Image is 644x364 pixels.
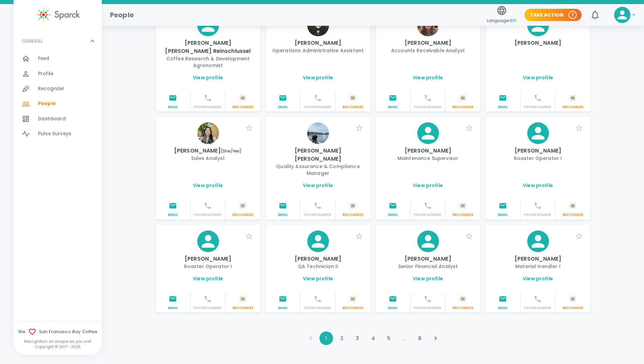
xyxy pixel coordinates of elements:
p: Email [379,213,408,217]
a: Profile [14,66,102,81]
span: We San Francisco Bay Coffee [14,328,102,336]
img: Sparck logo white [239,202,247,210]
img: Sparck logo white [459,295,467,303]
img: Sparck logo white [569,202,577,210]
span: Dashboard [38,116,66,122]
p: Recognize [338,306,368,310]
p: Email [159,213,188,217]
p: Recognize [448,213,478,217]
button: Go to page 2 [335,331,349,345]
a: Sparck logo [14,7,102,23]
p: Roaster Operator I [491,155,585,162]
p: Email [269,105,298,109]
p: Recognize [558,306,588,310]
p: [PERSON_NAME] [491,147,585,155]
button: Email [376,92,411,112]
button: Email [156,92,191,112]
p: Operations Administrative Assistant [271,47,365,54]
p: Sales Analyst [161,155,255,162]
a: View profile [193,182,223,189]
a: View profile [413,74,443,81]
p: Email [489,306,518,310]
img: Sparck logo white [569,94,577,102]
nav: pagination navigation [303,331,443,345]
p: Email [489,213,518,217]
button: Take Action 1 [525,9,582,21]
a: View profile [413,275,443,282]
div: … [398,335,411,342]
button: Sparck logo whiteRecognize [225,92,260,112]
p: Email [159,105,188,109]
button: Sparck logo whiteRecognize [335,92,370,112]
p: [PERSON_NAME] [491,255,585,263]
button: Sparck logo whiteRecognize [555,200,590,219]
p: Recognize [338,213,368,217]
p: Material Handler I [491,263,585,270]
p: Recognize [558,105,588,109]
img: Sparck logo white [349,295,357,303]
h1: People [110,9,134,20]
p: Coffee Research & Development Agronomist [161,55,255,69]
a: Recognize! [14,81,102,96]
p: [PERSON_NAME] [491,39,585,47]
span: Pulse Surveys [38,130,71,137]
span: en [510,16,516,24]
p: 1 [572,12,573,18]
p: Email [379,306,408,310]
p: Recognize [228,306,258,310]
span: Feed [38,55,50,62]
button: Email [376,293,411,312]
a: Dashboard [14,112,102,126]
button: Email [156,200,191,219]
p: Email [159,306,188,310]
img: Picture of Annabel [197,122,219,144]
span: Recognize! [38,85,65,92]
p: GENERAL [22,38,43,44]
p: Email [489,105,518,109]
a: View profile [523,275,553,282]
span: Profile [38,70,53,77]
p: [PERSON_NAME] [271,39,365,47]
p: Recognize [228,105,258,109]
button: Sparck logo whiteRecognize [445,293,480,312]
p: [PERSON_NAME] [PERSON_NAME] Reinschlussel [161,39,255,55]
a: View profile [193,275,223,282]
button: Email [266,200,301,219]
button: Email [376,200,411,219]
p: Email [269,306,298,310]
p: Copyright © 2017 - 2025 [14,344,102,349]
p: Email [269,213,298,217]
p: [PERSON_NAME] [381,147,475,155]
button: Go to page 8 [413,331,427,345]
a: View profile [303,74,333,81]
a: View profile [413,182,443,189]
p: Email [379,105,408,109]
a: Feed [14,51,102,66]
img: Sparck logo white [349,94,357,102]
a: View profile [193,74,223,81]
img: Sparck logo white [349,202,357,210]
button: Go to next page [429,331,442,345]
button: Sparck logo whiteRecognize [225,200,260,219]
p: Roaster Operator I [161,263,255,270]
p: Recognize [448,306,478,310]
p: Recognize [228,213,258,217]
span: Language: [487,16,516,25]
span: People [38,100,56,107]
p: [PERSON_NAME] [161,255,255,263]
a: People [14,96,102,111]
img: Picture of Anna Belle [307,122,329,144]
p: QA Technician II [271,263,365,270]
button: Email [486,200,521,219]
button: Sparck logo whiteRecognize [335,200,370,219]
img: Sparck logo [36,7,80,23]
button: Sparck logo whiteRecognize [555,293,590,312]
p: Accounts Receivable Analyst [381,47,475,54]
button: Sparck logo whiteRecognize [445,92,480,112]
a: Pulse Surveys [14,126,102,141]
p: [PERSON_NAME] [381,255,475,263]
